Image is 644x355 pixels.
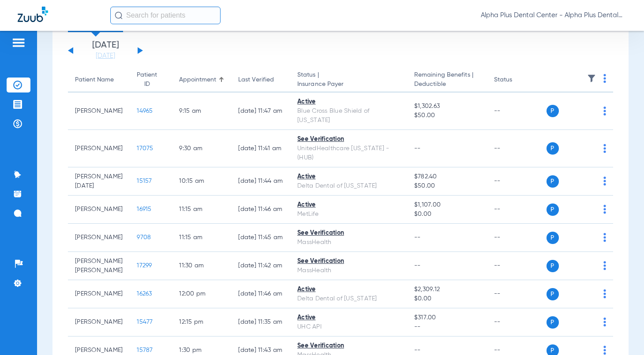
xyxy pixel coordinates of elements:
span: Alpha Plus Dental Center - Alpha Plus Dental [481,11,626,20]
img: filter.svg [587,74,596,83]
div: See Verification [297,135,400,144]
input: Search for patients [110,7,221,24]
span: $50.00 [414,111,480,120]
td: 12:00 PM [172,280,231,308]
iframe: Chat Widget [600,313,644,355]
a: [DATE] [79,52,132,60]
span: $782.40 [414,172,480,181]
span: 15477 [137,319,153,325]
span: -- [414,234,421,240]
div: See Verification [297,257,400,266]
td: 12:15 PM [172,308,231,337]
td: [PERSON_NAME] [PERSON_NAME] [68,252,130,280]
td: [PERSON_NAME] [68,92,130,130]
span: -- [414,347,421,353]
div: Last Verified [238,75,283,85]
span: P [547,316,559,329]
td: -- [487,196,547,224]
td: 11:15 AM [172,196,231,224]
span: P [547,288,559,300]
span: P [547,142,559,155]
li: [DATE] [79,41,132,60]
span: Insurance Payer [297,80,400,89]
span: 16263 [137,291,152,297]
th: Status [487,68,547,92]
div: Appointment [179,75,216,85]
div: MetLife [297,210,400,219]
td: [DATE] 11:47 AM [231,92,290,130]
td: [DATE] 11:44 AM [231,167,290,196]
td: [PERSON_NAME] [68,280,130,308]
td: 9:30 AM [172,130,231,167]
td: -- [487,280,547,308]
td: [DATE] 11:41 AM [231,130,290,167]
span: P [547,175,559,188]
div: Active [297,200,400,210]
div: Active [297,97,400,107]
span: $1,107.00 [414,200,480,210]
span: P [547,260,559,272]
td: -- [487,224,547,252]
span: $50.00 [414,181,480,191]
td: -- [487,130,547,167]
div: Active [297,285,400,294]
td: -- [487,92,547,130]
td: 9:15 AM [172,92,231,130]
span: -- [414,145,421,152]
td: [PERSON_NAME] [68,196,130,224]
span: -- [414,263,421,269]
img: Search Icon [115,11,123,19]
td: -- [487,308,547,337]
span: Deductible [414,80,480,89]
td: -- [487,252,547,280]
th: Status | [290,68,407,92]
div: See Verification [297,229,400,238]
span: $2,309.12 [414,285,480,294]
div: Patient ID [137,70,157,89]
img: group-dot-blue.svg [603,144,606,153]
img: hamburger-icon [11,37,26,48]
td: -- [487,167,547,196]
span: 14965 [137,108,153,114]
img: group-dot-blue.svg [603,261,606,270]
td: 11:30 AM [172,252,231,280]
td: [PERSON_NAME] [68,224,130,252]
td: [DATE] 11:45 AM [231,224,290,252]
div: Patient ID [137,70,165,89]
img: group-dot-blue.svg [603,289,606,298]
td: [PERSON_NAME][DATE] [68,167,130,196]
div: Active [297,172,400,181]
span: 15157 [137,178,152,184]
span: 15787 [137,347,153,353]
span: 17075 [137,145,153,152]
div: Patient Name [75,75,114,85]
td: 11:15 AM [172,224,231,252]
td: [DATE] 11:46 AM [231,280,290,308]
span: P [547,203,559,216]
div: MassHealth [297,266,400,275]
th: Remaining Benefits | [407,68,487,92]
td: [DATE] 11:42 AM [231,252,290,280]
span: 17299 [137,263,152,269]
span: $0.00 [414,210,480,219]
td: 10:15 AM [172,167,231,196]
div: Last Verified [238,75,274,85]
div: Appointment [179,75,224,85]
span: P [547,105,559,117]
div: Delta Dental of [US_STATE] [297,294,400,303]
span: $317.00 [414,313,480,322]
div: Patient Name [75,75,123,85]
td: [PERSON_NAME] [68,130,130,167]
td: [PERSON_NAME] [68,308,130,337]
img: group-dot-blue.svg [603,74,606,83]
td: [DATE] 11:46 AM [231,196,290,224]
img: group-dot-blue.svg [603,205,606,214]
img: group-dot-blue.svg [603,107,606,115]
img: group-dot-blue.svg [603,233,606,242]
span: 9708 [137,234,151,240]
div: UnitedHealthcare [US_STATE] - (HUB) [297,144,400,163]
span: $1,302.63 [414,102,480,111]
div: UHC API [297,322,400,332]
div: Delta Dental of [US_STATE] [297,181,400,191]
